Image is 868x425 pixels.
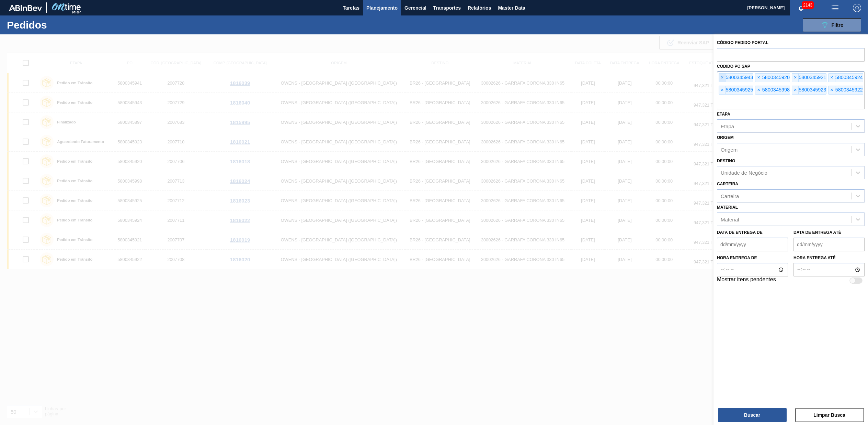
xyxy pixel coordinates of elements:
[721,216,739,222] div: Material
[721,123,734,129] div: Etapa
[793,238,865,251] input: dd/mm/yyyy
[853,4,861,12] img: Logout
[792,74,799,82] span: ×
[721,193,739,199] div: Carteira
[717,40,768,45] label: Código Pedido Portal
[719,86,726,94] span: ×
[828,73,863,82] div: 5800345924
[721,170,767,176] div: Unidade de Negócio
[717,182,738,186] label: Carteira
[792,73,826,82] div: 5800345921
[717,230,763,235] label: Data de Entrega de
[793,230,841,235] label: Data de Entrega até
[792,86,826,95] div: 5800345923
[719,73,753,82] div: 5800345943
[404,4,426,12] span: Gerencial
[755,73,790,82] div: 5800345920
[790,3,812,13] button: Notificações
[755,86,762,94] span: ×
[9,5,42,11] img: TNhmsLtSVTkK8tSr43FrP2fwEKptu5GPRR3wAAAABJRU5ErkJggg==
[7,21,114,29] h1: Pedidos
[829,74,835,82] span: ×
[717,135,734,140] label: Origem
[719,74,726,82] span: ×
[755,74,762,82] span: ×
[719,86,753,95] div: 5800345925
[717,112,730,117] label: Etapa
[468,4,491,12] span: Relatórios
[831,4,839,12] img: userActions
[717,253,788,263] label: Hora entrega de
[803,18,861,32] button: Filtro
[433,4,461,12] span: Transportes
[717,238,788,251] input: dd/mm/yyyy
[717,159,735,163] label: Destino
[721,146,738,152] div: Origem
[793,253,865,263] label: Hora entrega até
[802,1,814,9] span: 2143
[717,64,750,69] label: Códido PO SAP
[717,205,738,210] label: Material
[366,4,398,12] span: Planejamento
[832,22,844,28] span: Filtro
[829,86,835,94] span: ×
[755,86,790,95] div: 5800345998
[828,86,863,95] div: 5800345922
[792,86,799,94] span: ×
[498,4,525,12] span: Master Data
[343,4,359,12] span: Tarefas
[717,276,776,285] label: Mostrar itens pendentes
